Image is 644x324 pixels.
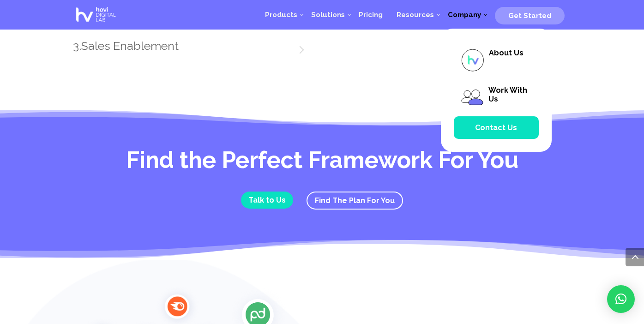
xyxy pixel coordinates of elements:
[489,48,524,57] span: About Us
[454,79,539,116] a: Work With Us
[307,192,403,210] a: Find The Plan For You
[304,1,352,29] a: Solutions
[241,192,293,209] a: Talk to Us
[352,1,390,29] a: Pricing
[390,1,441,29] a: Resources
[508,12,551,20] span: Get Started
[73,147,572,177] h2: Find the Perfect Framework For You
[488,86,527,103] span: Work With Us
[454,42,539,79] a: About Us
[265,11,297,19] span: Products
[73,40,308,66] h3: 3.
[81,39,179,53] a: Sales Enablement
[475,123,517,132] span: Contact Us
[359,11,383,19] span: Pricing
[397,11,434,19] span: Resources
[495,8,565,22] a: Get Started
[448,11,481,19] span: Company
[311,11,345,19] span: Solutions
[454,116,539,139] a: Contact Us
[441,1,488,29] a: Company
[258,1,304,29] a: Products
